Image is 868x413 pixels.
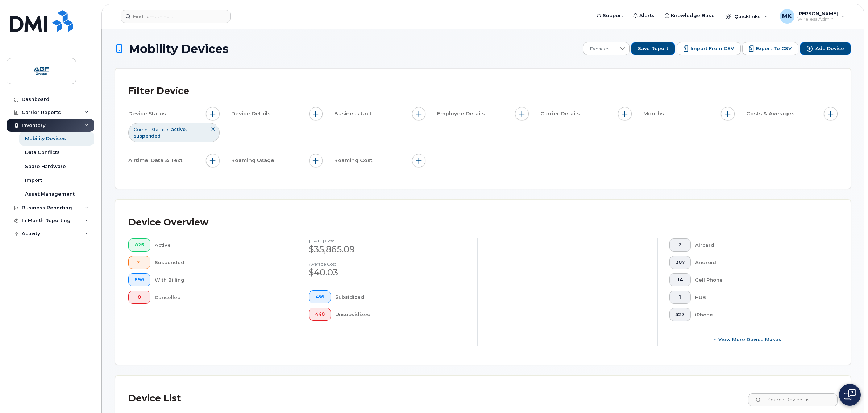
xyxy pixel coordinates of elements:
[669,291,691,304] button: 1
[231,110,273,118] span: Device Details
[676,242,685,248] span: 2
[155,273,286,286] div: With Billing
[309,243,465,255] div: $35,865.09
[437,110,487,118] span: Employee Details
[128,213,208,232] div: Device Overview
[309,238,465,243] h4: [DATE] cost
[155,256,286,269] div: Suspended
[334,157,375,164] span: Roaming Cost
[815,45,844,52] span: Add Device
[540,110,582,118] span: Carrier Details
[695,291,826,304] div: HUB
[676,277,685,283] span: 14
[748,393,838,406] input: Search Device List ...
[695,256,826,269] div: Android
[583,42,616,56] span: Devices
[669,256,691,269] button: 307
[128,82,189,101] div: Filter Device
[171,127,187,132] span: active
[676,312,685,318] span: 527
[128,389,181,408] div: Device List
[756,45,792,52] span: Export to CSV
[718,336,781,343] span: View More Device Makes
[231,157,277,164] span: Roaming Usage
[128,273,150,286] button: 896
[676,259,685,265] span: 307
[334,110,374,118] span: Business Unit
[335,290,466,303] div: Subsidized
[134,277,144,283] span: 896
[690,45,734,52] span: Import from CSV
[335,308,466,321] div: Unsubsidized
[128,110,168,118] span: Device Status
[643,110,666,118] span: Months
[315,294,325,300] span: 456
[695,273,826,286] div: Cell Phone
[309,262,465,266] h4: Average cost
[677,42,741,55] button: Import from CSV
[695,238,826,252] div: Aircard
[669,238,691,252] button: 2
[669,333,826,346] button: View More Device Makes
[309,290,331,303] button: 456
[128,238,150,252] button: 825
[309,308,331,321] button: 440
[315,311,325,317] span: 440
[676,294,685,300] span: 1
[134,133,161,139] span: suspended
[128,157,185,164] span: Airtime, Data & Text
[695,308,826,321] div: iPhone
[134,294,144,300] span: 0
[134,126,165,132] span: Current Status
[669,308,691,321] button: 527
[638,45,668,52] span: Save Report
[669,273,691,286] button: 14
[844,389,856,401] img: Open chat
[746,110,797,118] span: Costs & Averages
[800,42,851,55] button: Add Device
[631,42,675,55] button: Save Report
[166,126,169,132] span: is
[134,259,144,265] span: 71
[155,238,286,252] div: Active
[129,42,229,55] span: Mobility Devices
[128,256,150,269] button: 71
[155,291,286,304] div: Cancelled
[134,242,144,248] span: 825
[128,291,150,304] button: 0
[309,266,465,279] div: $40.03
[742,42,798,55] button: Export to CSV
